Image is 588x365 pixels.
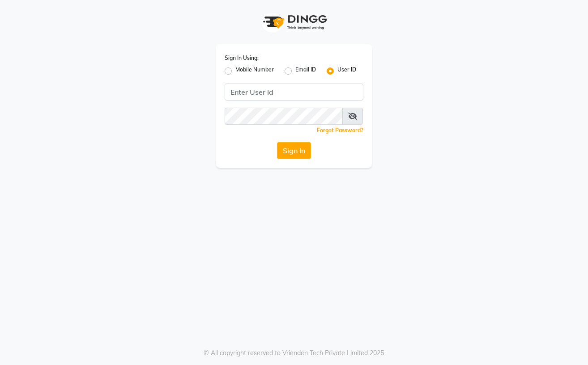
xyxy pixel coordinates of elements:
[277,142,311,159] button: Sign In
[225,84,363,101] input: Username
[337,66,356,76] label: User ID
[258,9,330,35] img: logo1.svg
[225,108,343,125] input: Username
[225,54,259,62] label: Sign In Using:
[317,127,363,134] a: Forgot Password?
[235,66,274,76] label: Mobile Number
[295,66,316,76] label: Email ID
